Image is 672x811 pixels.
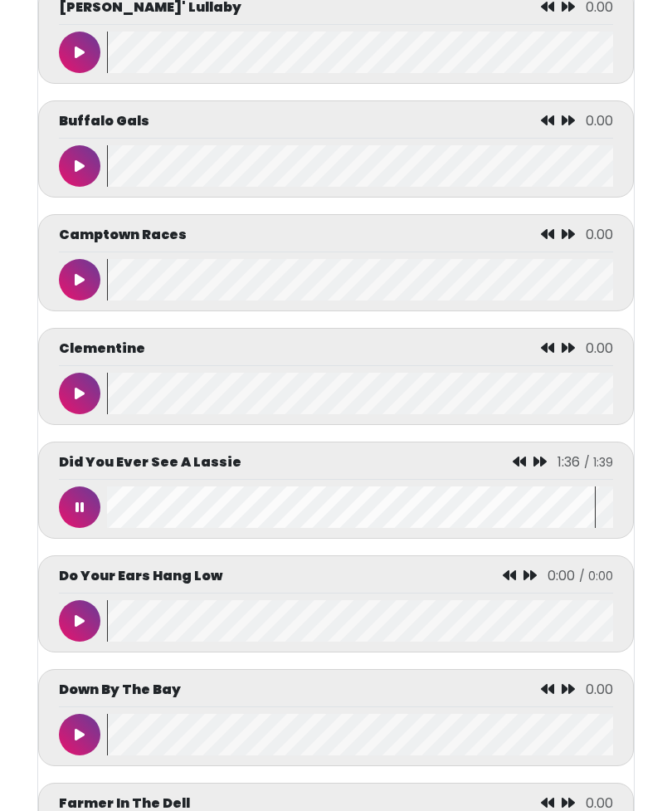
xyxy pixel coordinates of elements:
p: Clementine [59,339,145,359]
span: 0.00 [586,680,613,699]
span: 0.00 [586,225,613,244]
p: Down By The Bay [59,680,181,700]
p: Camptown Races [59,225,187,245]
p: Do Your Ears Hang Low [59,566,222,586]
span: 0.00 [586,111,613,130]
p: Did You Ever See A Lassie [59,452,241,472]
span: / 1:39 [584,454,613,471]
span: 1:36 [558,452,580,471]
p: Buffalo Gals [59,111,149,131]
span: 0.00 [586,339,613,358]
span: 0:00 [548,566,575,585]
span: / 0:00 [579,568,613,584]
